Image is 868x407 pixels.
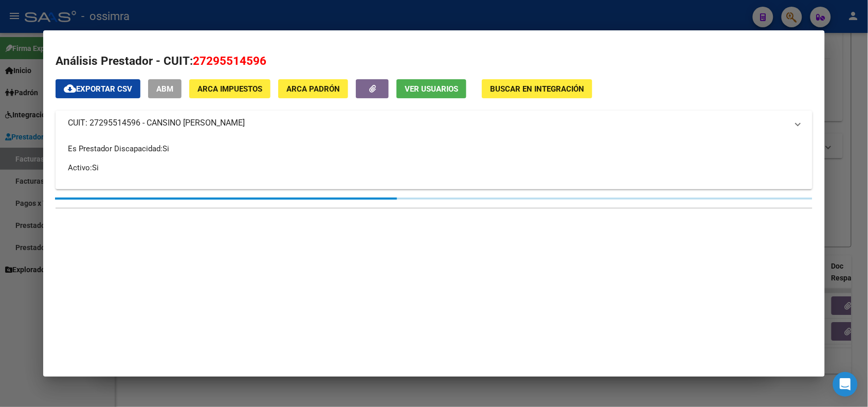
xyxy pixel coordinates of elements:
h2: Análisis Prestador - CUIT: [56,52,812,70]
span: Exportar CSV [64,84,132,94]
span: Si [162,144,169,153]
mat-panel-title: CUIT: 27295514596 - CANSINO [PERSON_NAME] [68,117,787,129]
div: Open Intercom Messenger [833,372,858,397]
span: Ver Usuarios [405,84,458,94]
span: ABM [156,84,173,94]
span: 27295514596 [193,54,266,67]
button: Ver Usuarios [396,79,466,98]
button: Exportar CSV [56,79,140,98]
p: Es Prestador Discapacidad: [68,143,800,154]
button: Buscar en Integración [482,79,592,98]
button: ARCA Impuestos [189,79,270,98]
span: ARCA Padrón [286,84,340,94]
mat-expansion-panel-header: CUIT: 27295514596 - CANSINO [PERSON_NAME] [56,111,812,135]
span: Buscar en Integración [490,84,584,94]
p: Activo: [68,162,800,173]
div: CUIT: 27295514596 - CANSINO [PERSON_NAME] [56,135,812,189]
mat-icon: cloud_download [64,82,76,95]
span: ARCA Impuestos [197,84,262,94]
button: ABM [148,79,182,98]
span: Si [92,163,99,172]
button: ARCA Padrón [278,79,348,98]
